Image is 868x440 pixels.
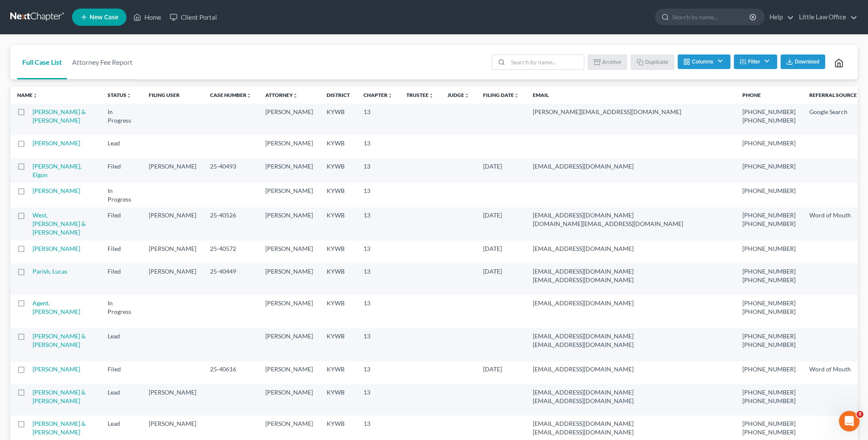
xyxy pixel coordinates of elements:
[203,263,258,295] td: 25-40449
[165,9,221,25] a: Client Portal
[533,108,729,116] pre: [PERSON_NAME][EMAIL_ADDRESS][DOMAIN_NAME]
[320,384,357,416] td: KYWB
[483,92,519,98] a: Filing Dateunfold_more
[33,332,86,348] a: [PERSON_NAME] & [PERSON_NAME]
[203,362,258,384] td: 25-40616
[734,54,777,69] button: Filter
[33,420,86,436] a: [PERSON_NAME] & [PERSON_NAME]
[406,92,434,98] a: Trusteeunfold_more
[736,87,802,104] th: Phone
[108,92,132,98] a: Statusunfold_more
[476,208,526,241] td: [DATE]
[742,419,796,437] pre: [PHONE_NUMBER] [PHONE_NUMBER]
[320,158,357,183] td: KYWB
[742,388,796,405] pre: [PHONE_NUMBER] [PHONE_NUMBER]
[33,139,80,147] a: [PERSON_NAME]
[357,328,399,361] td: 13
[533,162,729,171] pre: [EMAIL_ADDRESS][DOMAIN_NAME]
[203,208,258,241] td: 25-40526
[742,139,796,148] pre: [PHONE_NUMBER]
[101,384,142,416] td: Lead
[320,183,357,207] td: KYWB
[33,93,38,98] i: unfold_more
[357,263,399,295] td: 13
[678,54,730,69] button: Columns
[101,208,142,241] td: Filed
[246,93,252,98] i: unfold_more
[258,295,320,328] td: [PERSON_NAME]
[795,58,820,65] span: Download
[258,328,320,361] td: [PERSON_NAME]
[464,93,469,98] i: unfold_more
[67,45,138,79] a: Attorney Fee Report
[839,411,859,431] iframe: Intercom live chat
[258,384,320,416] td: [PERSON_NAME]
[476,158,526,183] td: [DATE]
[129,9,165,25] a: Home
[476,362,526,384] td: [DATE]
[857,93,862,98] i: unfold_more
[357,158,399,183] td: 13
[742,187,796,195] pre: [PHONE_NUMBER]
[33,163,81,178] a: [PERSON_NAME], Elgon
[533,388,729,405] pre: [EMAIL_ADDRESS][DOMAIN_NAME] [EMAIL_ADDRESS][DOMAIN_NAME]
[293,93,298,98] i: unfold_more
[101,241,142,263] td: Filed
[357,183,399,207] td: 13
[101,158,142,183] td: Filed
[33,299,80,315] a: Agent, [PERSON_NAME]
[856,411,863,418] span: 3
[126,93,132,98] i: unfold_more
[320,295,357,328] td: KYWB
[17,92,38,98] a: Nameunfold_more
[320,241,357,263] td: KYWB
[672,9,751,25] input: Search by name...
[142,263,203,295] td: [PERSON_NAME]
[533,332,729,349] pre: [EMAIL_ADDRESS][DOMAIN_NAME] [EMAIL_ADDRESS][DOMAIN_NAME]
[258,183,320,207] td: [PERSON_NAME]
[476,241,526,263] td: [DATE]
[203,158,258,183] td: 25-40493
[33,187,80,194] a: [PERSON_NAME]
[101,104,142,135] td: In Progress
[742,244,796,253] pre: [PHONE_NUMBER]
[258,104,320,135] td: [PERSON_NAME]
[781,54,825,69] button: Download
[357,295,399,328] td: 13
[742,108,796,125] pre: [PHONE_NUMBER] [PHONE_NUMBER]
[33,245,80,252] a: [PERSON_NAME]
[33,108,86,124] a: [PERSON_NAME] & [PERSON_NAME]
[320,104,357,135] td: KYWB
[258,135,320,158] td: [PERSON_NAME]
[101,328,142,361] td: Lead
[429,93,434,98] i: unfold_more
[742,299,796,316] pre: [PHONE_NUMBER] [PHONE_NUMBER]
[320,135,357,158] td: KYWB
[265,92,298,98] a: Attorneyunfold_more
[526,87,736,104] th: Email
[210,92,252,98] a: Case Numberunfold_more
[258,208,320,241] td: [PERSON_NAME]
[533,365,729,374] pre: [EMAIL_ADDRESS][DOMAIN_NAME]
[357,241,399,263] td: 13
[258,263,320,295] td: [PERSON_NAME]
[357,135,399,158] td: 13
[320,263,357,295] td: KYWB
[357,384,399,416] td: 13
[508,55,584,69] input: Search by name...
[765,9,794,25] a: Help
[533,299,729,307] pre: [EMAIL_ADDRESS][DOMAIN_NAME]
[320,328,357,361] td: KYWB
[17,45,67,79] a: Full Case List
[101,135,142,158] td: Lead
[258,362,320,384] td: [PERSON_NAME]
[448,92,469,98] a: Judgeunfold_more
[514,93,519,98] i: unfold_more
[387,93,393,98] i: unfold_more
[357,104,399,135] td: 13
[320,208,357,241] td: KYWB
[90,14,118,21] span: New Case
[142,158,203,183] td: [PERSON_NAME]
[33,389,86,404] a: [PERSON_NAME] & [PERSON_NAME]
[742,162,796,171] pre: [PHONE_NUMBER]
